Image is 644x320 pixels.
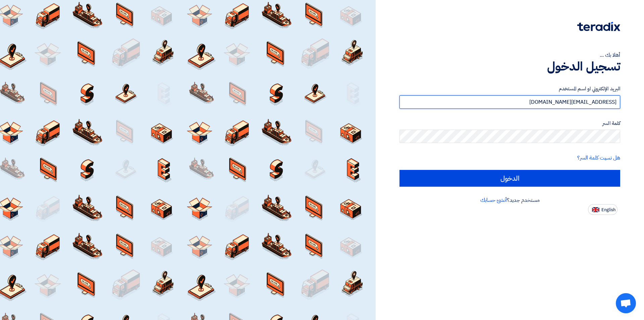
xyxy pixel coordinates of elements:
img: Teradix logo [577,22,620,31]
span: English [601,208,615,212]
h1: تسجيل الدخول [399,59,620,74]
input: الدخول [399,170,620,187]
div: أهلا بك ... [399,51,620,59]
img: en-US.png [592,207,599,212]
button: English [588,204,618,215]
div: مستخدم جديد؟ [399,196,620,204]
a: أنشئ حسابك [480,196,507,204]
label: البريد الإلكتروني او اسم المستخدم [399,85,620,93]
input: أدخل بريد العمل الإلكتروني او اسم المستخدم الخاص بك ... [399,95,620,109]
div: Open chat [616,293,636,313]
label: كلمة السر [399,120,620,127]
a: هل نسيت كلمة السر؟ [577,154,620,162]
